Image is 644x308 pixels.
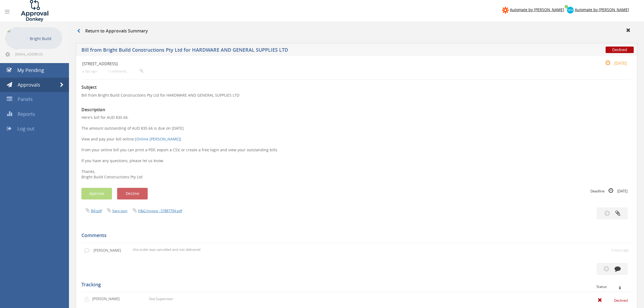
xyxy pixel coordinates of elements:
[77,29,148,34] h3: Return to Approvals Summary
[600,60,627,66] small: [DATE]
[590,188,628,194] small: Deadline [DATE]
[84,297,92,302] img: user-icon.png
[606,47,634,53] span: Declined
[17,67,44,73] span: My Pending
[81,107,632,112] h3: Description
[138,208,182,213] a: H&G Invoice - 57887704.pdf
[81,93,632,98] p: Bill from Bright Build Constructions Pty Ltd for HARDWARE AND GENERAL SUPPLIES LTD
[149,296,173,302] p: Site Supervisor
[82,61,539,66] h4: [STREET_ADDRESS]
[82,69,97,73] small: a day ago
[598,297,629,303] small: Declined
[611,248,629,253] small: 2 hours ago
[81,47,467,54] h5: Bill from Bright Build Constructions Pty Ltd for HARDWARE AND GENERAL SUPPLIES LTD
[81,282,628,287] h5: Tracking
[81,85,632,90] h3: Subject
[575,7,629,12] span: Automate by [PERSON_NAME]
[81,115,632,180] p: Here's bill for AUD 835.66. The amount outstanding of AUD 835.66 is due on [DATE]. View and pay y...
[30,35,60,42] p: Bright Build
[133,247,376,252] p: this order was cancelled and not delivered
[91,208,102,213] a: Bill.pdf
[502,7,509,14] img: zapier-logomark.png
[18,111,35,117] span: Reports
[18,81,40,88] span: Approvals
[596,285,628,289] div: Status
[117,188,148,199] button: Decline
[112,208,127,213] a: Xero.json
[94,248,124,253] p: [PERSON_NAME]
[135,136,181,142] a: [Online [PERSON_NAME]]
[17,125,34,132] span: Log out
[81,188,112,199] button: Approve
[108,69,143,73] small: 1 comments...
[81,233,628,238] h5: Comments
[510,7,564,12] span: Automate by [PERSON_NAME]
[567,7,574,14] img: xero-logo.png
[18,96,33,102] span: Panels
[15,52,61,56] span: [EMAIL_ADDRESS][DOMAIN_NAME]
[92,296,123,302] p: [PERSON_NAME]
